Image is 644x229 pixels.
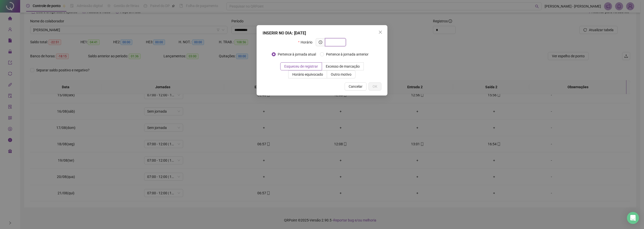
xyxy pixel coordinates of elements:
button: Cancelar [345,82,367,90]
span: Pertence à jornada atual [276,52,318,57]
button: OK [369,82,381,90]
span: Outro motivo [331,72,351,76]
button: Close [376,28,384,36]
span: Excesso de marcação [326,64,360,68]
span: Horário equivocado [292,72,323,76]
span: clock-circle [319,40,322,44]
span: Pertence à jornada anterior [324,52,371,57]
span: Cancelar [349,84,363,89]
div: INSERIR NO DIA : [DATE] [263,30,381,36]
span: close [378,30,382,34]
div: Open Intercom Messenger [627,212,639,224]
span: Esqueceu de registrar [284,64,318,68]
label: Horário [298,38,315,46]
